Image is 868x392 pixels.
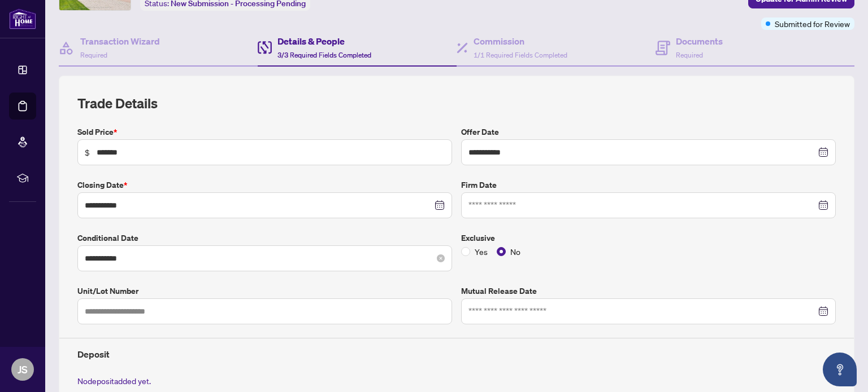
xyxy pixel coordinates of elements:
span: Required [80,51,107,59]
span: Submitted for Review [775,17,850,30]
label: Sold Price [77,126,452,138]
h4: Details & People [277,34,371,48]
span: 1/1 Required Fields Completed [474,51,567,59]
label: Firm Date [461,179,836,191]
span: 3/3 Required Fields Completed [277,51,371,59]
span: No [506,245,525,258]
span: close-circle [437,254,445,262]
h4: Deposit [77,347,836,361]
label: Closing Date [77,179,452,191]
label: Unit/Lot Number [77,285,452,297]
span: Required [676,51,703,59]
img: logo [9,8,36,29]
span: $ [85,146,90,158]
span: No deposit added yet. [77,376,151,386]
label: Mutual Release Date [461,285,836,297]
span: JS [18,362,28,377]
h2: Trade Details [77,94,836,112]
label: Offer Date [461,126,836,138]
button: Open asap [823,353,857,386]
h4: Transaction Wizard [80,34,160,48]
h4: Documents [676,34,723,48]
h4: Commission [474,34,567,48]
span: Yes [470,245,492,258]
label: Conditional Date [77,232,452,244]
label: Exclusive [461,232,836,244]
